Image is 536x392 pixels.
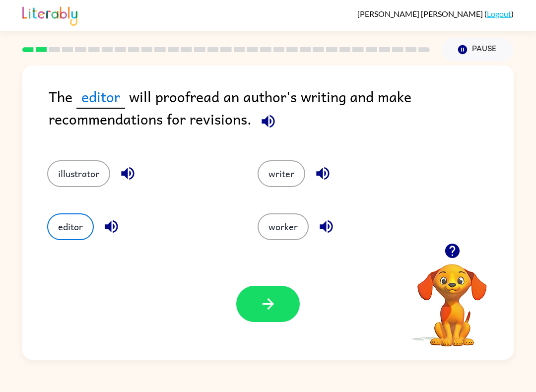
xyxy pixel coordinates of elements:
[258,160,305,187] button: writer
[22,4,77,26] img: Literably
[258,213,309,240] button: worker
[442,38,514,61] button: Pause
[487,9,511,18] a: Logout
[76,85,125,109] span: editor
[49,85,514,140] div: The will proofread an author's writing and make recommendations for revisions.
[357,9,514,18] div: ( )
[357,9,484,18] span: [PERSON_NAME] [PERSON_NAME]
[47,160,110,187] button: illustrator
[47,213,94,240] button: editor
[402,249,502,348] video: Your browser must support playing .mp4 files to use Literably. Please try using another browser.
